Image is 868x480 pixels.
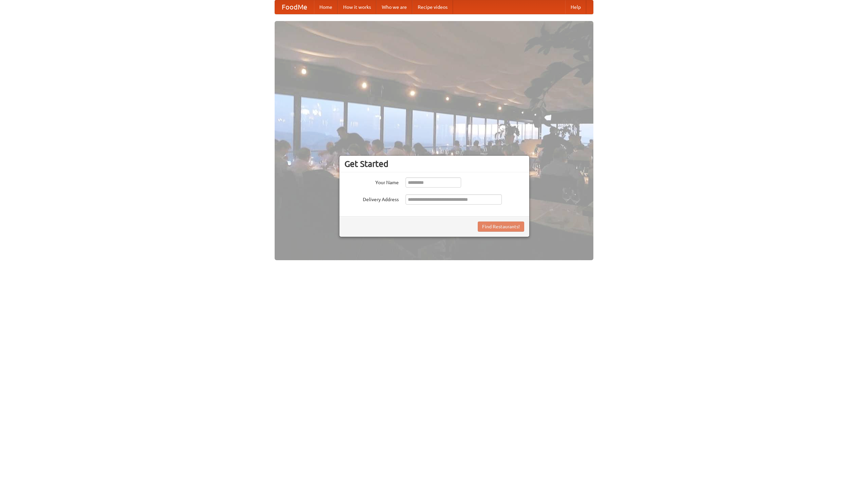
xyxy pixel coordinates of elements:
a: Home [314,0,338,14]
h3: Get Started [344,159,524,169]
a: Help [565,0,586,14]
a: Recipe videos [412,0,453,14]
a: Who we are [376,0,412,14]
button: Find Restaurants! [478,222,524,232]
a: FoodMe [275,0,314,14]
label: Delivery Address [344,194,399,203]
label: Your Name [344,177,399,186]
a: How it works [338,0,376,14]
